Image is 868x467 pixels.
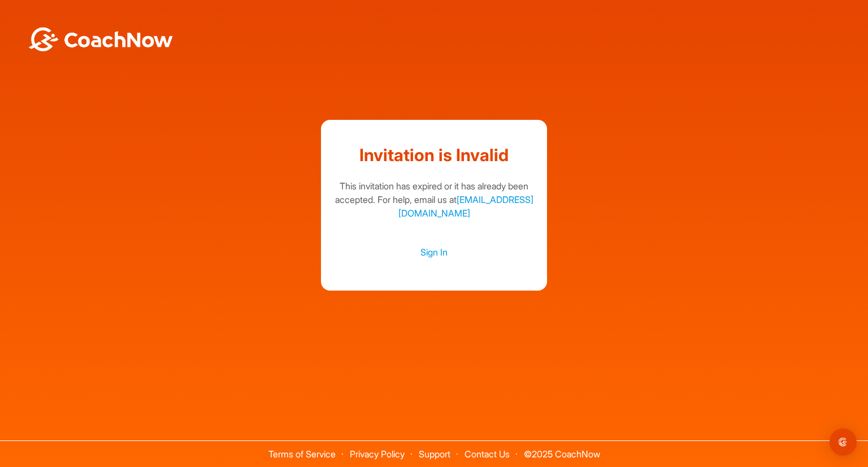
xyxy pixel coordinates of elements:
[332,245,536,260] a: Sign In
[830,429,857,456] div: Open Intercom Messenger
[332,142,536,168] h1: Invitation is Invalid
[398,194,533,219] a: [EMAIL_ADDRESS][DOMAIN_NAME]
[518,441,606,459] span: © 2025 CoachNow
[332,179,536,220] div: This invitation has expired or it has already been accepted. For help, email us at
[465,448,510,460] a: Contact Us
[350,448,405,460] a: Privacy Policy
[27,27,174,51] img: BwLJSsUCoWCh5upNqxVrqldRgqLPVwmV24tXu5FoVAoFEpwwqQ3VIfuoInZCoVCoTD4vwADAC3ZFMkVEQFDAAAAAElFTkSuQmCC
[419,448,450,460] a: Support
[268,448,336,460] a: Terms of Service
